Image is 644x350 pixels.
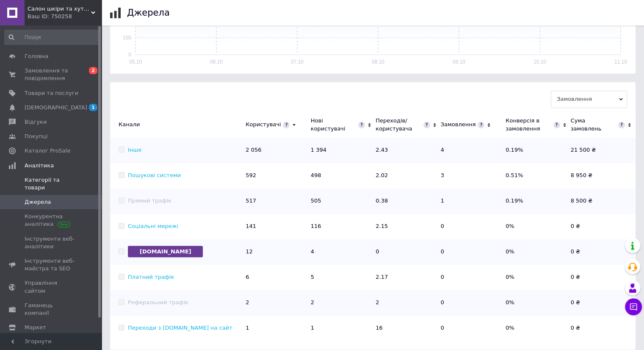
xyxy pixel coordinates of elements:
[311,265,376,290] td: 5
[506,290,570,316] td: 0%
[246,290,310,316] td: 2
[128,52,131,58] text: 0
[311,189,376,214] td: 505
[376,290,440,316] td: 2
[311,239,376,265] td: 4
[372,59,384,65] text: 08.10
[311,138,376,163] td: 1 394
[441,290,506,316] td: 0
[376,239,440,265] td: 0
[28,13,102,20] div: Ваш ID: 750258
[128,223,178,229] a: Соціальні мережі
[246,138,310,163] td: 2 056
[25,67,78,82] span: Замовлення та повідомлення
[571,290,636,316] td: 0 ₴
[376,189,440,214] td: 0.38
[506,316,570,341] td: 0%
[506,117,551,132] div: Конверсія в замовлення
[89,104,97,111] span: 1
[441,214,506,239] td: 0
[128,246,203,257] span: [DOMAIN_NAME]
[25,89,78,97] span: Товари та послуги
[376,214,440,239] td: 2.15
[128,274,174,280] a: Платний трафік
[89,67,97,74] span: 2
[25,162,54,169] span: Аналітика
[376,117,421,132] div: Переходів/користувача
[376,316,440,341] td: 16
[441,265,506,290] td: 0
[123,35,131,41] text: 100
[128,325,232,331] a: Переходи з [DOMAIN_NAME] на сайт
[25,198,51,206] span: Джерела
[441,189,506,214] td: 1
[25,53,48,60] span: Головна
[25,133,47,140] span: Покупці
[128,197,171,205] div: Прямий трафік
[25,147,70,155] span: Каталог ProSale
[441,121,476,128] div: Замовлення
[25,176,78,192] span: Категорії та товари
[311,163,376,189] td: 498
[571,189,636,214] td: 8 500 ₴
[25,118,47,126] span: Відгуки
[551,91,627,108] span: Замовлення
[571,163,636,189] td: 8 950 ₴
[25,235,78,250] span: Інструменти веб-аналітики
[506,214,570,239] td: 0%
[533,59,546,65] text: 10.10
[441,239,506,265] td: 0
[376,163,440,189] td: 2.02
[28,5,91,13] span: Салон шкіри та хутра "СВІТЛАНА"
[110,121,241,128] div: Канали
[571,316,636,341] td: 0 ₴
[291,59,304,65] text: 07.10
[506,138,570,163] td: 0.19%
[571,214,636,239] td: 0 ₴
[571,239,636,265] td: 0 ₴
[246,265,310,290] td: 6
[246,316,310,341] td: 1
[246,121,281,128] div: Користувачі
[506,189,570,214] td: 0.19%
[506,265,570,290] td: 0%
[128,147,141,153] a: Інше
[506,239,570,265] td: 0%
[614,59,627,65] text: 11.10
[311,117,356,132] div: Нові користувачі
[453,59,465,65] text: 09.10
[25,324,46,331] span: Маркет
[128,299,188,306] div: Реферальний трафік
[129,59,142,65] text: 05.10
[571,265,636,290] td: 0 ₴
[246,189,310,214] td: 517
[376,138,440,163] td: 2.43
[4,30,100,45] input: Пошук
[376,265,440,290] td: 2.17
[625,298,642,315] button: Чат з покупцем
[571,117,616,132] div: Сума замовлень
[128,172,181,178] a: Пошукові системи
[25,279,78,294] span: Управління сайтом
[246,163,310,189] td: 592
[441,163,506,189] td: 3
[571,138,636,163] td: 21 500 ₴
[311,316,376,341] td: 1
[25,213,78,228] span: Конкурентна аналітика
[246,214,310,239] td: 141
[25,302,78,317] span: Гаманець компанії
[441,316,506,341] td: 0
[25,104,87,111] span: [DEMOGRAPHIC_DATA]
[210,59,223,65] text: 06.10
[506,163,570,189] td: 0.51%
[127,8,170,18] h1: Джерела
[246,239,310,265] td: 12
[25,257,78,272] span: Інструменти веб-майстра та SEO
[311,214,376,239] td: 116
[441,138,506,163] td: 4
[311,290,376,316] td: 2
